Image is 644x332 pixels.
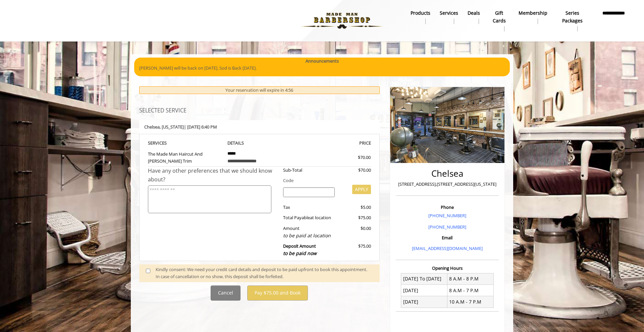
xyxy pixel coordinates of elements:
span: to be paid now [283,250,317,256]
b: products [411,9,430,17]
h3: Email [397,235,497,240]
a: [PHONE_NUMBER] [428,224,466,230]
a: Gift cardsgift cards [485,8,514,33]
button: APPLY [352,185,371,194]
div: Kindly consent: We need your credit card details and deposit to be paid upfront to book this appo... [156,266,373,280]
div: Code [278,177,371,184]
b: gift cards [489,9,509,24]
b: Membership [519,9,547,17]
div: Your reservation will expire in 4:56 [139,86,380,94]
div: $75.00 [340,243,371,257]
a: Productsproducts [406,8,435,26]
h2: Chelsea [397,169,497,178]
td: 10 A.M - 7 P.M [447,296,493,308]
b: Announcements [306,58,339,65]
th: DETAILS [222,139,297,147]
a: Series packagesSeries packages [552,8,593,33]
b: Series packages [557,9,588,24]
div: Total Payable [278,214,340,221]
b: Deals [468,9,480,17]
div: Amount [278,225,340,239]
div: Sub-Total [278,167,340,174]
a: DealsDeals [463,8,485,26]
a: [PHONE_NUMBER] [428,213,466,219]
td: [DATE] [401,296,447,308]
td: [DATE] To [DATE] [401,273,447,284]
a: ServicesServices [435,8,463,26]
div: $5.00 [340,204,371,211]
div: $70.00 [340,167,371,174]
h3: Phone [397,205,497,210]
span: S [164,140,167,146]
span: at location [310,215,331,221]
div: to be paid at location [283,232,335,239]
a: [EMAIL_ADDRESS][DOMAIN_NAME] [412,245,483,251]
td: 8 A.M - 7 P.M [447,285,493,296]
h3: SELECTED SERVICE [139,108,380,114]
div: $0.00 [340,225,371,239]
button: Cancel [211,285,240,301]
div: Have any other preferences that we should know about? [148,167,278,184]
th: SERVICE [148,139,222,147]
img: Made Man Barbershop logo [296,2,388,39]
b: Deposit Amount [283,243,317,256]
div: $70.00 [334,154,371,161]
td: [DATE] [401,285,447,296]
span: , [US_STATE] [160,124,184,130]
div: Tax [278,204,340,211]
td: The Made Man Haircut And [PERSON_NAME] Trim [148,147,222,167]
button: Pay $75.00 and Book [247,285,308,301]
div: $75.00 [340,214,371,221]
td: 8 A.M - 8 P.M [447,273,493,284]
p: [PERSON_NAME] will be back on [DATE]. Sod is Back [DATE]. [139,65,505,72]
h3: Opening Hours [396,266,499,270]
th: PRICE [297,139,371,147]
p: [STREET_ADDRESS],[STREET_ADDRESS][US_STATE] [397,181,497,188]
b: Services [440,9,458,17]
a: MembershipMembership [514,8,552,26]
b: Chelsea | [DATE] 6:40 PM [144,124,217,130]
